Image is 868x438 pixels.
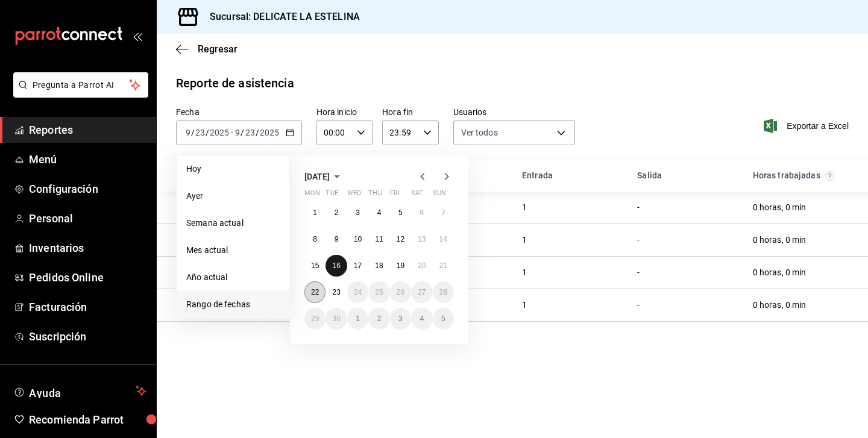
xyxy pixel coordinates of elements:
span: / [191,128,195,137]
abbr: September 9, 2025 [335,235,339,243]
abbr: September 30, 2025 [332,314,340,323]
span: Mes actual [186,244,280,257]
button: September 27, 2025 [411,281,432,303]
a: Pregunta a Parrot AI [8,87,148,100]
div: Cell [627,261,649,284]
abbr: September 10, 2025 [354,235,362,243]
input: -- [195,128,206,137]
div: HeadCell [166,164,397,187]
button: September 23, 2025 [325,281,347,303]
button: October 5, 2025 [433,308,454,330]
abbr: Tuesday [325,189,338,202]
div: Cell [512,229,536,251]
abbr: September 5, 2025 [398,208,403,217]
abbr: September 6, 2025 [420,208,424,217]
button: September 10, 2025 [347,228,368,250]
span: Reportes [29,122,146,138]
button: October 3, 2025 [390,308,411,330]
button: September 25, 2025 [368,281,389,303]
button: [DATE] [304,169,344,184]
span: Hoy [186,163,280,175]
span: Ver todos [461,127,498,139]
abbr: September 20, 2025 [418,261,426,270]
abbr: September 14, 2025 [439,235,447,243]
abbr: Monday [304,189,320,202]
button: September 2, 2025 [325,202,347,224]
button: September 6, 2025 [411,202,432,224]
div: Row [157,257,868,289]
button: October 4, 2025 [411,308,432,330]
div: Cell [512,294,536,316]
div: Cell [512,196,536,219]
abbr: September 29, 2025 [311,314,319,323]
span: Rango de fechas [186,298,280,311]
div: Cell [166,196,265,219]
label: Usuarios [453,108,576,116]
button: September 24, 2025 [347,281,368,303]
button: September 19, 2025 [390,255,411,277]
span: - [231,128,233,137]
button: September 28, 2025 [433,281,454,303]
span: / [241,128,244,137]
button: September 3, 2025 [347,202,368,224]
button: September 30, 2025 [325,308,347,330]
div: Head [157,160,868,192]
abbr: October 1, 2025 [356,314,360,323]
abbr: September 24, 2025 [354,288,362,296]
div: Cell [743,294,816,316]
abbr: September 1, 2025 [313,208,317,217]
abbr: September 21, 2025 [439,261,447,270]
abbr: September 16, 2025 [332,261,340,270]
abbr: September 11, 2025 [375,235,383,243]
button: Regresar [176,43,237,55]
span: Pregunta a Parrot AI [33,79,130,92]
button: September 18, 2025 [368,255,389,277]
span: Suscripción [29,328,146,345]
abbr: Sunday [433,189,446,202]
button: September 11, 2025 [368,228,389,250]
input: -- [234,128,241,137]
abbr: September 17, 2025 [354,261,362,270]
div: Cell [166,261,265,284]
abbr: September 22, 2025 [311,288,319,296]
abbr: September 8, 2025 [313,235,317,243]
button: September 7, 2025 [433,202,454,224]
abbr: September 2, 2025 [335,208,339,217]
button: September 1, 2025 [304,202,325,224]
span: Pedidos Online [29,269,146,286]
button: September 13, 2025 [411,228,432,250]
abbr: September 3, 2025 [356,208,360,217]
div: Row [157,224,868,257]
abbr: September 28, 2025 [439,288,447,296]
div: Row [157,192,868,224]
abbr: October 4, 2025 [420,314,424,323]
abbr: Saturday [411,189,423,202]
div: Cell [743,229,816,251]
abbr: September 18, 2025 [375,261,383,270]
button: September 8, 2025 [304,228,325,250]
div: Cell [166,294,265,316]
abbr: September 26, 2025 [397,288,404,296]
abbr: September 13, 2025 [418,235,426,243]
abbr: September 25, 2025 [375,288,383,296]
abbr: Friday [390,189,400,202]
button: September 29, 2025 [304,308,325,330]
abbr: October 3, 2025 [398,314,403,323]
span: / [256,128,259,137]
input: -- [185,128,191,137]
abbr: Wednesday [347,189,361,202]
label: Hora inicio [316,108,373,116]
div: Cell [627,196,649,219]
span: / [206,128,209,137]
button: September 20, 2025 [411,255,432,277]
button: Pregunta a Parrot AI [13,72,148,98]
svg: El total de horas trabajadas por usuario es el resultado de la suma redondeada del registro de ho... [825,171,835,181]
h3: Sucursal: DELICATE LA ESTELINA [200,10,360,24]
abbr: October 5, 2025 [441,314,445,323]
button: open_drawer_menu [133,31,142,41]
span: Ayuda [29,384,131,398]
div: HeadCell [512,164,627,187]
button: September 26, 2025 [390,281,411,303]
span: Ayer [186,190,280,202]
span: Regresar [198,43,237,55]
